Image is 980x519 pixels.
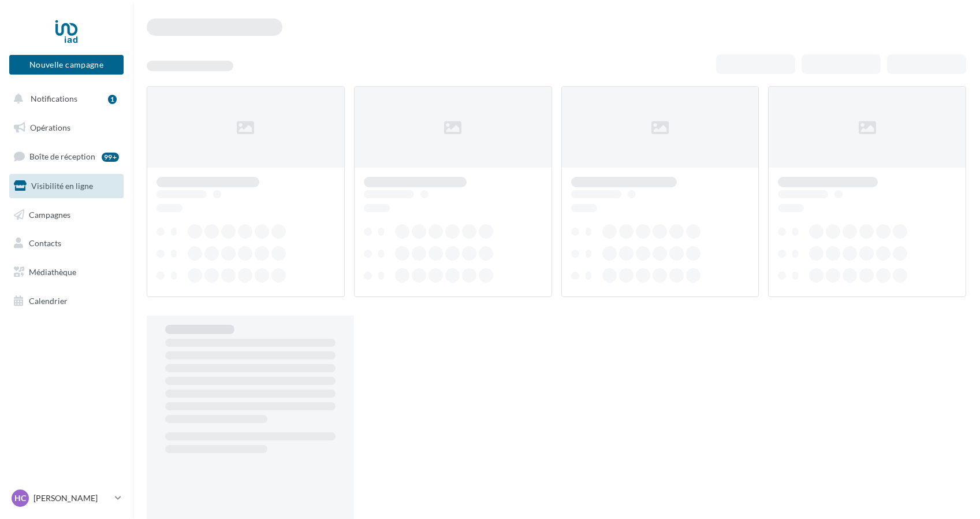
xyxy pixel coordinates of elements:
[7,203,126,227] a: Campagnes
[9,55,124,75] button: Nouvelle campagne
[29,238,61,248] span: Contacts
[7,289,126,313] a: Calendrier
[7,231,126,255] a: Contacts
[29,151,95,161] span: Boîte de réception
[7,260,126,284] a: Médiathèque
[30,123,70,132] span: Opérations
[9,487,124,509] a: HC [PERSON_NAME]
[29,267,76,277] span: Médiathèque
[7,174,126,198] a: Visibilité en ligne
[14,492,26,504] span: HC
[108,95,117,104] div: 1
[29,296,68,306] span: Calendrier
[7,144,126,169] a: Boîte de réception99+
[33,492,110,504] p: [PERSON_NAME]
[7,87,121,111] button: Notifications 1
[29,209,70,219] span: Campagnes
[7,116,126,140] a: Opérations
[102,153,119,162] div: 99+
[31,181,93,191] span: Visibilité en ligne
[31,94,77,103] span: Notifications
